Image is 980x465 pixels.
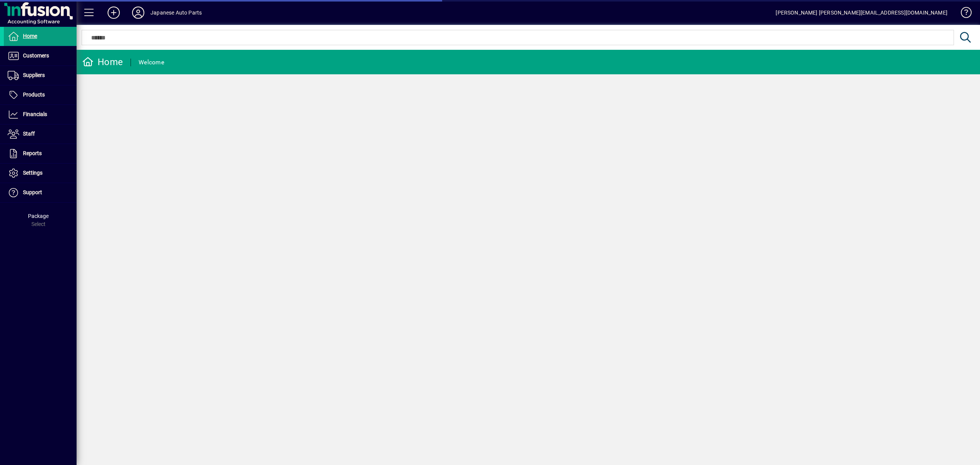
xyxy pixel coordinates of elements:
[23,170,42,176] span: Settings
[23,131,35,137] span: Staff
[23,52,49,59] span: Customers
[23,111,47,117] span: Financials
[82,56,123,68] div: Home
[4,164,77,183] a: Settings
[23,92,45,98] span: Products
[23,150,42,156] span: Reports
[4,46,77,65] a: Customers
[4,124,77,144] a: Staff
[955,2,970,26] a: Knowledge Base
[126,6,150,20] button: Profile
[23,72,45,78] span: Suppliers
[23,189,42,195] span: Support
[101,6,126,20] button: Add
[776,7,947,19] div: [PERSON_NAME] [PERSON_NAME][EMAIL_ADDRESS][DOMAIN_NAME]
[4,66,77,85] a: Suppliers
[28,213,49,219] span: Package
[23,33,37,39] span: Home
[4,105,77,124] a: Financials
[4,144,77,163] a: Reports
[4,85,77,105] a: Products
[150,7,202,19] div: Japanese Auto Parts
[4,183,77,202] a: Support
[139,56,164,69] div: Welcome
